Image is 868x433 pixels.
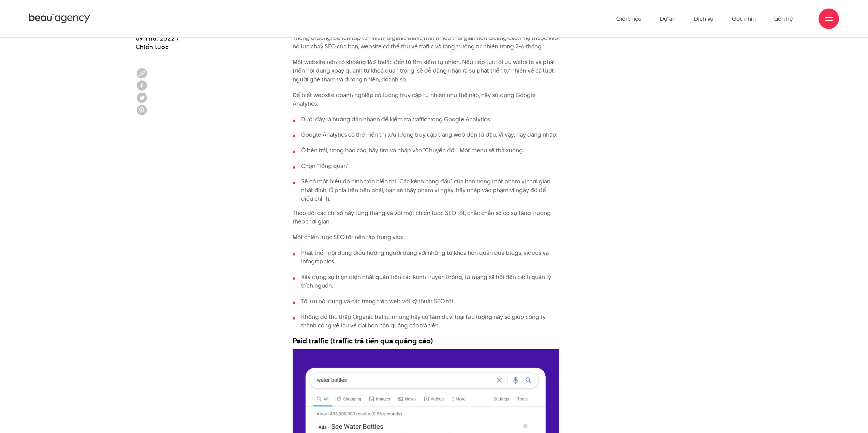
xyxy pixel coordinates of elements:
[293,58,559,84] p: Một website nên có khoảng 16% traffic đến từ tìm kiếm tự nhiên. Nếu tiếp tục tối ưu website và ph...
[293,297,559,306] li: Tối ưu nội dung và các trang trên web với kỹ thuật SEO tốt
[293,177,559,203] li: Sẽ có một biểu đồ hình tròn hiển thị “Các kênh hàng đầu” của bạn trong một phạm vi thời gian nhất...
[293,313,559,330] li: Không dễ thu thập Organic traffic, nhưng hãy cứ làm đi, vì loại lưu lượng này sẽ giúp công ty thà...
[293,115,559,124] li: Dưới đây là hướng dẫn nhanh để kiểm tra traffic trong Google Analytics:
[293,273,559,290] li: Xây dựng sự hiện diện nhất quán trên các kênh truyền thông, từ mạng xã hội đến cách quản lý trích...
[293,209,559,226] p: Theo dõi các chỉ số này từng tháng và với một chiến lược SEO tốt, chắc chắn sẽ có sự tăng trưởng ...
[293,91,559,108] p: Để biết website doanh nghiệp có lượng truy cập tự nhiên như thế nào, hãy sử dụng Google Analytics.
[136,34,179,51] span: 09 Th8, 2022 / Chiến lược
[293,130,559,139] li: Google Analytics có thể hiển thị lưu lượng truy cập trang web đến từ đâu. Vì vậy, hãy đăng nhập!
[293,146,559,155] li: Ở bên trái, trong báo cáo, hãy tìm và nhấp vào "Chuyển đổi". Một menu sẽ thả xuống.
[293,336,559,346] h3: Paid traffic (traffic trả tiền qua quảng cáo)
[293,233,559,242] p: Một chiến lược SEO tốt nên tập trung vào:
[293,162,559,171] li: Chọn "Tổng quan"
[293,249,559,266] li: Phát triển nội dung điều hướng người dùng với những từ khoá liên quan qua blogs, videos và infogr...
